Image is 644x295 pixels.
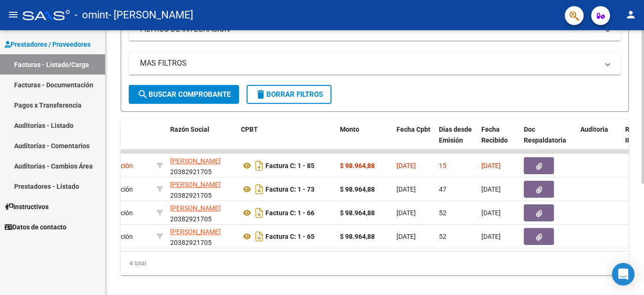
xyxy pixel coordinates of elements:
datatable-header-cell: Doc Respaldatoria [520,119,577,161]
i: Descargar documento [253,205,265,220]
div: 4 total [121,252,629,275]
span: [PERSON_NAME] [170,181,221,188]
span: [DATE] [481,185,501,193]
span: 15 [439,162,446,169]
span: - omint [74,5,108,25]
button: Borrar Filtros [247,85,331,104]
strong: $ 98.964,88 [340,162,375,169]
span: Fecha Recibido [481,126,508,144]
datatable-header-cell: Fecha Recibido [478,119,520,161]
span: Razón Social [170,126,209,133]
mat-icon: search [137,89,149,100]
strong: $ 98.964,88 [340,185,375,193]
datatable-header-cell: Fecha Cpbt [393,119,435,161]
datatable-header-cell: Area [89,119,153,161]
strong: $ 98.964,88 [340,209,375,217]
strong: Factura C: 1 - 73 [265,185,314,193]
mat-panel-title: MAS FILTROS [140,58,598,68]
span: Doc Respaldatoria [524,126,566,144]
span: [PERSON_NAME] [170,157,221,165]
span: Fecha Cpbt [396,126,430,133]
mat-expansion-panel-header: MAS FILTROS [129,52,621,75]
span: 52 [439,209,446,217]
i: Descargar documento [253,229,265,244]
strong: Factura C: 1 - 65 [265,233,314,240]
span: [DATE] [481,162,501,169]
span: - [PERSON_NAME] [108,5,193,25]
datatable-header-cell: CPBT [237,119,336,161]
span: Prestadores / Proveedores [5,39,91,50]
span: [DATE] [396,185,416,193]
span: Instructivos [5,202,49,212]
strong: Factura C: 1 - 85 [265,162,314,169]
span: 47 [439,185,446,193]
span: [DATE] [396,209,416,217]
div: 20382921705 [170,203,233,223]
div: 20382921705 [170,227,233,246]
i: Descargar documento [253,182,265,197]
strong: $ 98.964,88 [340,233,375,240]
datatable-header-cell: Razón Social [166,119,237,161]
span: [DATE] [396,233,416,240]
div: 20382921705 [170,156,233,176]
button: Buscar Comprobante [129,85,239,104]
strong: Factura C: 1 - 66 [265,209,314,217]
span: 52 [439,233,446,240]
span: [PERSON_NAME] [170,228,221,236]
datatable-header-cell: Auditoria [577,119,621,161]
span: Días desde Emisión [439,126,472,144]
span: [PERSON_NAME] [170,204,221,212]
mat-icon: person [625,9,636,20]
span: Auditoria [580,126,608,133]
i: Descargar documento [253,158,265,173]
span: CPBT [241,126,258,133]
datatable-header-cell: Monto [336,119,393,161]
datatable-header-cell: Días desde Emisión [435,119,478,161]
span: Borrar Filtros [255,90,323,99]
div: 20382921705 [170,179,233,199]
span: Datos de contacto [5,222,66,232]
span: [DATE] [481,209,501,217]
mat-icon: menu [8,9,19,20]
mat-icon: delete [255,89,266,100]
span: Buscar Comprobante [137,90,231,99]
span: Monto [340,126,359,133]
span: [DATE] [396,162,416,169]
span: [DATE] [481,233,501,240]
div: Open Intercom Messenger [612,263,635,286]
